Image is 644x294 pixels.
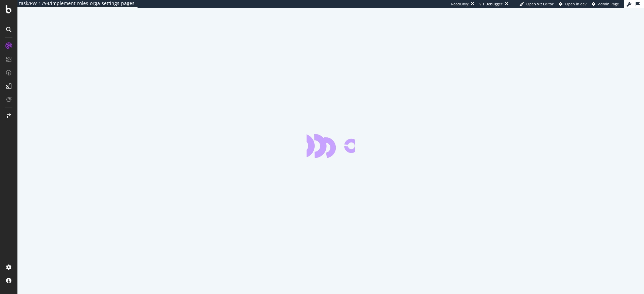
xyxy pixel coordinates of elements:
a: Open Viz Editor [520,1,554,7]
a: Open in dev [559,1,587,7]
div: ReadOnly: [451,1,469,7]
div: animation [307,134,355,158]
a: Admin Page [592,1,619,7]
div: Viz Debugger: [479,1,503,7]
span: Open Viz Editor [526,1,554,6]
span: Open in dev [565,1,587,6]
span: Admin Page [598,1,619,6]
